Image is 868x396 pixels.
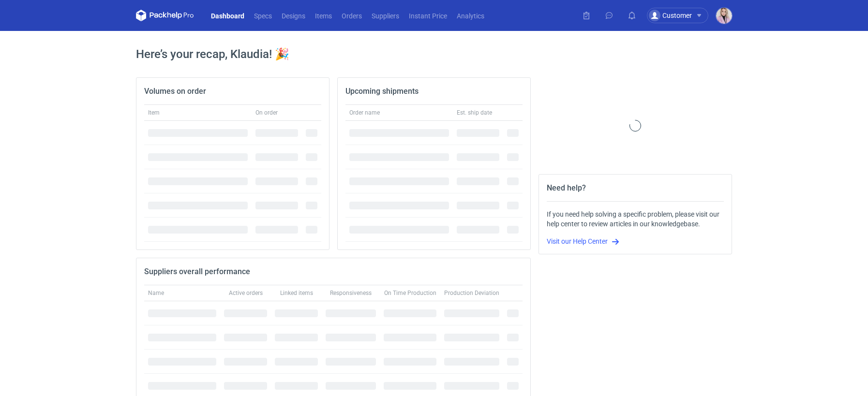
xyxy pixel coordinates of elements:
span: Responsiveness [330,289,372,297]
span: On Time Production [384,289,436,297]
span: Name [148,289,164,297]
span: On order [255,109,278,117]
a: Specs [249,10,277,21]
span: Item [148,109,160,117]
h1: Here’s your recap, Klaudia! 🎉 [136,46,732,62]
span: Active orders [229,289,263,297]
a: Analytics [452,10,489,21]
a: Visit our Help Center [547,237,619,245]
h2: Suppliers overall performance [144,266,250,278]
h2: Volumes on order [144,86,206,97]
svg: Packhelp Pro [136,10,194,21]
div: If you need help solving a specific problem, please visit our help center to review articles in o... [547,209,724,229]
h2: Need help? [547,182,586,194]
a: Orders [337,10,367,21]
a: Dashboard [206,10,249,21]
a: Instant Price [404,10,452,21]
img: Klaudia Wiśniewska [716,8,732,24]
a: Designs [277,10,310,21]
span: Order name [349,109,380,117]
span: Est. ship date [457,109,492,117]
a: Items [310,10,337,21]
div: Customer [649,10,692,21]
button: Customer [647,8,716,23]
h2: Upcoming shipments [345,86,419,97]
span: Linked items [280,289,313,297]
a: Suppliers [367,10,404,21]
span: Production Deviation [444,289,499,297]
